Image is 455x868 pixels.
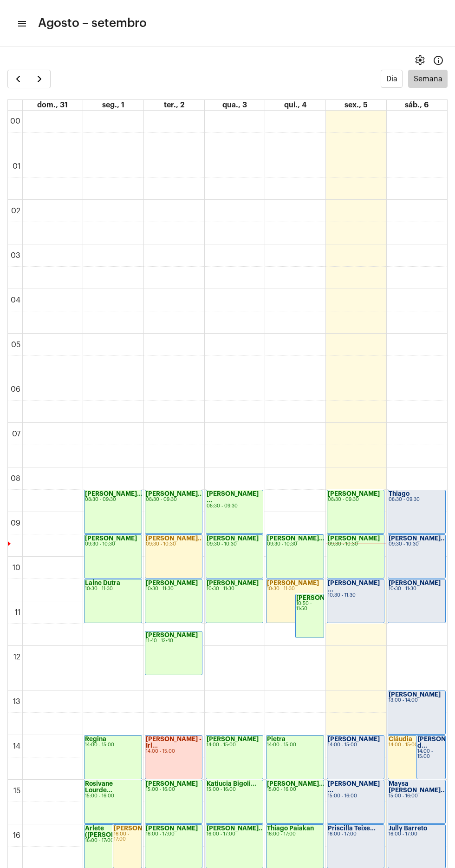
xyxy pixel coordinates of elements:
[29,70,51,88] button: Próximo Semana
[389,743,445,748] div: 14:00 - 15:00
[85,580,120,586] strong: LaÍne Dutra
[11,697,22,706] div: 13
[11,162,22,171] div: 01
[13,608,22,617] div: 11
[410,51,429,70] button: settings
[146,638,201,644] div: 11:40 - 12:40
[328,542,383,547] div: 09:30 - 10:30
[11,564,22,572] div: 10
[114,825,171,831] strong: [PERSON_NAME]...
[389,542,445,547] div: 09:30 - 10:30
[389,497,445,502] div: 08:30 - 09:30
[85,825,145,838] strong: Arlete ([PERSON_NAME]...
[267,743,323,748] div: 14:00 - 15:00
[403,100,430,110] a: 6 de setembro de 2025
[9,519,22,527] div: 09
[146,497,201,502] div: 08:30 - 09:30
[9,385,22,394] div: 06
[389,586,445,592] div: 10:30 - 11:30
[267,580,319,586] strong: [PERSON_NAME]
[282,100,308,110] a: 4 de setembro de 2025
[328,593,383,598] div: 10:30 - 11:30
[9,341,22,349] div: 05
[296,595,348,601] strong: [PERSON_NAME]
[114,832,141,842] div: 16:00 - 17:00
[389,580,441,586] strong: [PERSON_NAME]
[85,535,137,541] strong: [PERSON_NAME]
[328,832,383,837] div: 16:00 - 17:00
[267,535,325,541] strong: [PERSON_NAME]...
[267,586,323,592] div: 10:30 - 11:30
[328,535,380,541] strong: [PERSON_NAME]
[267,736,286,742] strong: Pietra
[267,832,323,837] div: 16:00 - 17:00
[146,749,201,754] div: 14:00 - 15:00
[11,831,22,840] div: 16
[328,491,380,497] strong: [PERSON_NAME]
[8,117,22,125] div: 00
[7,70,29,88] button: Semana Anterior
[207,787,262,792] div: 15:00 - 16:00
[146,736,201,749] strong: [PERSON_NAME] - Irl...
[389,832,445,837] div: 16:00 - 17:00
[328,736,380,742] strong: [PERSON_NAME]
[11,742,22,750] div: 14
[328,580,380,592] strong: [PERSON_NAME] ...
[267,825,314,831] strong: Thiago Paiakan
[162,100,186,110] a: 2 de setembro de 2025
[9,474,22,483] div: 08
[433,55,444,66] mat-icon: Info
[85,586,141,592] div: 10:30 - 11:30
[389,736,412,742] strong: Cláudia
[207,781,256,787] strong: Katiucia Bigoli...
[328,781,380,793] strong: [PERSON_NAME] ...
[9,251,22,260] div: 03
[207,535,259,541] strong: [PERSON_NAME]
[414,55,425,66] span: settings
[408,70,448,88] button: Semana
[146,586,201,592] div: 10:30 - 11:30
[389,781,446,793] strong: Maysa [PERSON_NAME]...
[12,787,22,795] div: 15
[267,542,323,547] div: 09:30 - 10:30
[9,296,22,304] div: 04
[17,18,26,29] mat-icon: sidenav icon
[389,535,446,541] strong: [PERSON_NAME]...
[207,580,259,586] strong: [PERSON_NAME]
[100,100,126,110] a: 1 de setembro de 2025
[38,16,147,31] span: Agosto – setembro
[10,430,22,438] div: 07
[146,632,198,638] strong: [PERSON_NAME]
[146,542,201,547] div: 09:30 - 10:30
[207,504,262,509] div: 08:30 - 09:30
[146,491,203,497] strong: [PERSON_NAME]...
[146,832,201,837] div: 16:00 - 17:00
[429,51,448,70] button: Info
[328,825,376,831] strong: Priscilla Teixe...
[146,787,201,792] div: 15:00 - 16:00
[146,825,198,831] strong: [PERSON_NAME]
[343,100,370,110] a: 5 de setembro de 2025
[296,601,323,612] div: 10:50 - 11:50
[389,794,445,799] div: 15:00 - 16:00
[146,580,198,586] strong: [PERSON_NAME]
[389,491,409,497] strong: Thiago
[207,736,259,742] strong: [PERSON_NAME]
[381,70,403,88] button: Dia
[85,542,141,547] div: 09:30 - 10:30
[328,743,383,748] div: 14:00 - 15:00
[267,781,325,787] strong: [PERSON_NAME]...
[221,100,249,110] a: 3 de setembro de 2025
[146,535,203,541] strong: [PERSON_NAME]...
[207,586,262,592] div: 10:30 - 11:30
[207,832,262,837] div: 16:00 - 17:00
[389,698,445,703] div: 13:00 - 14:00
[207,542,262,547] div: 09:30 - 10:30
[35,100,70,110] a: 31 de agosto de 2025
[389,691,441,697] strong: [PERSON_NAME]
[85,838,141,843] div: 16:00 - 17:00
[267,787,323,792] div: 15:00 - 16:00
[85,497,141,502] div: 08:30 - 09:30
[9,207,22,215] div: 02
[85,781,113,793] strong: Rosivane Lourde...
